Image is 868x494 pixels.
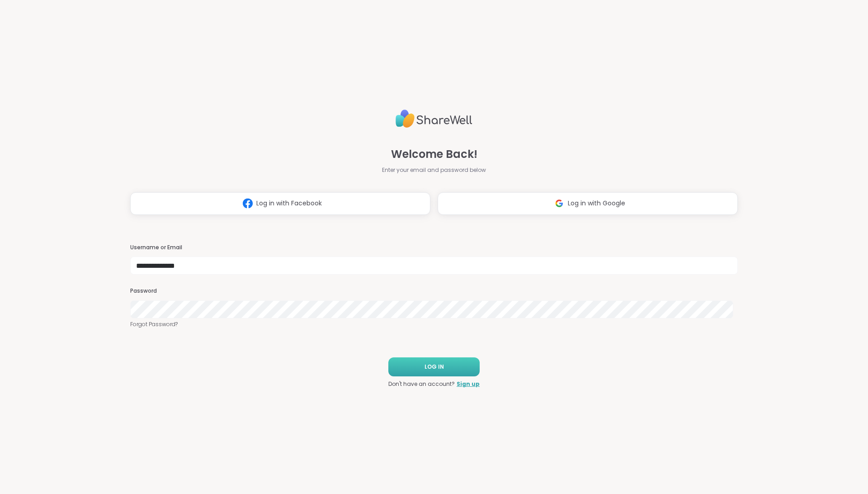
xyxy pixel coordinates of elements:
span: Don't have an account? [388,380,455,388]
a: Sign up [457,380,480,388]
h3: Password [130,287,738,295]
img: ShareWell Logo [396,106,472,132]
img: ShareWell Logomark [239,195,256,212]
button: LOG IN [388,357,480,376]
span: Log in with Google [568,199,625,208]
span: LOG IN [425,363,444,371]
button: Log in with Google [438,192,738,215]
span: Log in with Facebook [256,199,322,208]
h3: Username or Email [130,244,738,252]
a: Forgot Password? [130,320,738,328]
span: Enter your email and password below [382,166,486,174]
button: Log in with Facebook [130,192,430,215]
span: Welcome Back! [391,146,477,162]
img: ShareWell Logomark [551,195,568,212]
